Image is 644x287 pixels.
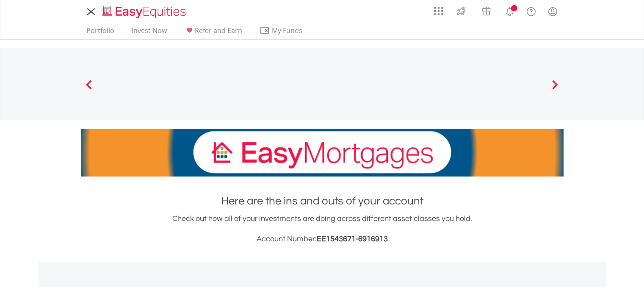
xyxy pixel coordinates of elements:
[317,235,388,243] span: EE1543671-6916913
[99,2,189,19] a: Home page
[499,2,520,19] a: Notifications
[479,4,493,18] img: vouchers-v2.svg
[542,2,564,21] a: My Profile
[81,129,564,177] img: EasyMortage Promotion Banner
[520,2,542,19] a: FAQ's and Support
[181,26,246,39] a: Refer and Earn
[83,26,118,39] a: Portfolio
[128,26,170,39] a: Invest Now
[260,25,315,36] span: My Funds
[81,213,564,245] div: Check out how all of your investments are doing across different asset classes you hold.
[434,6,443,16] img: grid-menu-icon.svg
[474,2,499,18] a: Vouchers
[454,4,468,18] img: thrive-v2.svg
[81,233,564,245] h3: Account Number:
[81,193,564,209] h1: Here are the ins and outs of your account
[428,2,449,16] a: AppsGrid
[101,5,189,19] img: EasyEquities_Logo.png
[195,26,242,35] span: Refer and Earn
